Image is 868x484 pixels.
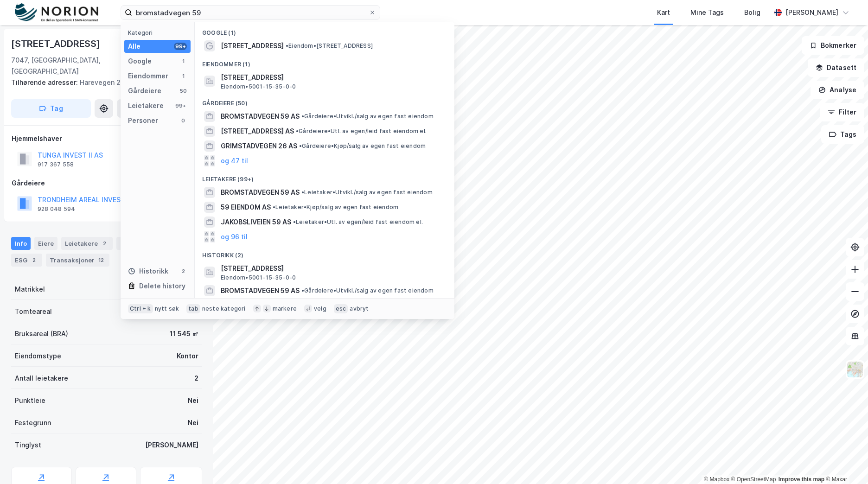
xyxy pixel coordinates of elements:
span: Gårdeiere • Utvikl./salg av egen fast eiendom [301,113,434,120]
button: Analyse [811,81,864,99]
span: • [299,142,302,149]
div: Kart [657,7,670,18]
span: Tilhørende adresser: [11,78,80,86]
div: Harevegen 26 [11,77,195,88]
div: Leietakere [128,100,164,111]
span: Eiendom • 5001-15-35-0-0 [221,274,296,281]
span: • [293,218,296,225]
div: Datasett [116,237,162,250]
a: Improve this map [779,476,824,483]
div: Eiendommer (1) [195,53,454,70]
div: Transaksjoner [46,254,109,267]
span: Leietaker • Kjøp/salg av egen fast eiendom [273,204,398,211]
div: Nei [188,417,198,428]
div: 928 048 594 [38,205,75,213]
button: Tag [11,99,91,118]
div: Gårdeiere [12,178,202,189]
div: Festegrunn [15,417,51,428]
span: [STREET_ADDRESS] [221,72,443,83]
div: 917 367 558 [38,161,74,168]
span: • [301,113,304,120]
div: 2 [194,373,198,384]
div: Eiendomstype [15,350,61,362]
div: avbryt [350,305,369,312]
span: GRIMSTADVEGEN 26 AS [221,140,297,152]
span: BROMSTADVEGEN 59 AS [221,285,300,296]
div: 1 [179,57,187,65]
div: 2 [29,255,38,265]
span: Eiendom • [STREET_ADDRESS] [286,42,373,50]
div: Gårdeiere [128,85,161,96]
span: Gårdeiere • Utvikl./salg av egen fast eiendom [301,287,434,294]
div: [STREET_ADDRESS] [11,36,102,51]
div: 12 [96,255,106,265]
div: 2 [100,239,109,248]
div: Leietakere (99+) [195,168,454,185]
div: esc [334,304,348,313]
button: Filter [820,103,864,121]
div: Personer [128,115,158,126]
div: Historikk (2) [195,244,454,261]
span: Gårdeiere • Utl. av egen/leid fast eiendom el. [296,127,427,135]
div: markere [273,305,297,312]
div: 2 [179,267,187,275]
div: Matrikkel [15,284,45,295]
span: JAKOBSLIVEIEN 59 AS [221,217,291,228]
a: OpenStreetMap [731,476,776,483]
div: 1 [179,72,187,80]
span: • [273,204,275,210]
span: Leietaker • Utl. av egen/leid fast eiendom el. [293,218,423,226]
div: Ctrl + k [128,304,153,313]
span: [STREET_ADDRESS] [221,263,443,274]
div: neste kategori [202,305,246,312]
div: Historikk [128,266,168,277]
span: • [301,189,304,196]
img: norion-logo.80e7a08dc31c2e691866.png [15,3,98,22]
div: Kontrollprogram for chat [822,439,868,484]
span: [STREET_ADDRESS] AS [221,126,294,137]
div: ESG [11,254,42,267]
span: • [286,42,288,49]
button: Datasett [808,58,864,77]
div: Eiere [34,237,57,250]
div: 50 [179,87,187,95]
button: og 96 til [221,231,248,242]
div: Google [128,56,152,67]
div: Google (1) [195,22,454,38]
div: Nei [188,395,198,406]
div: Punktleie [15,395,45,406]
div: 99+ [174,43,187,50]
div: Kontor [177,350,198,362]
img: Z [846,361,864,378]
div: Tomteareal [15,306,52,317]
div: Kategori [128,29,191,36]
span: Gårdeiere • Kjøp/salg av egen fast eiendom [299,142,426,150]
div: Gårdeiere (50) [195,92,454,109]
button: Bokmerker [802,36,864,55]
div: Bruksareal (BRA) [15,328,68,339]
div: 99+ [174,102,187,109]
div: Tinglyst [15,439,41,451]
div: 7047, [GEOGRAPHIC_DATA], [GEOGRAPHIC_DATA] [11,55,132,77]
a: Mapbox [704,476,729,483]
div: Hjemmelshaver [12,133,202,144]
div: velg [314,305,326,312]
div: 11 545 ㎡ [170,328,198,339]
span: BROMSTADVEGEN 59 AS [221,187,300,198]
button: og 47 til [221,155,248,166]
span: 59 EIENDOM AS [221,202,271,213]
div: Bolig [744,7,760,18]
div: [PERSON_NAME] [145,439,198,451]
div: [PERSON_NAME] [785,7,838,18]
div: 0 [179,117,187,124]
span: BROMSTADVEGEN 59 AS [221,111,300,122]
div: Antall leietakere [15,373,68,384]
div: Info [11,237,31,250]
div: Mine Tags [690,7,724,18]
input: Søk på adresse, matrikkel, gårdeiere, leietakere eller personer [132,6,369,19]
div: Eiendommer [128,70,168,82]
span: [STREET_ADDRESS] [221,40,284,51]
div: nytt søk [155,305,179,312]
span: Eiendom • 5001-15-35-0-0 [221,83,296,90]
span: • [301,287,304,294]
